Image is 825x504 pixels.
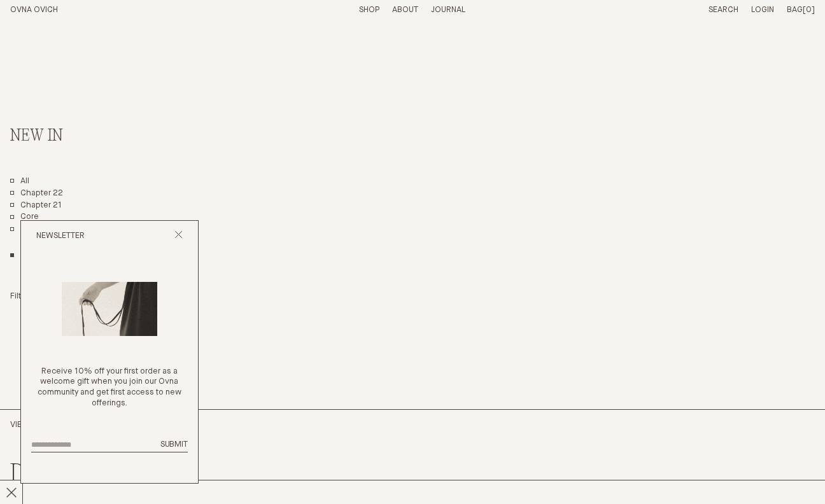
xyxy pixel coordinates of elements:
a: Chapter 22 [10,188,63,199]
h2: New In [10,127,102,146]
span: Submit [160,440,188,449]
button: Submit [160,440,188,451]
a: Chapter 21 [10,200,62,211]
a: Login [751,6,774,14]
button: Close popup [174,230,183,242]
a: Show All [10,250,29,261]
a: DRESSES [10,461,99,489]
summary: About [392,5,418,16]
a: Journal [431,6,465,14]
span: [0] [803,6,815,14]
p: Receive 10% off your first order as a welcome gift when you join our Ovna community and get first... [31,367,188,410]
summary: Filter [10,291,38,302]
a: Core [10,212,39,223]
a: Search [709,6,738,14]
h2: View Next [10,420,136,431]
a: Shop [359,6,379,14]
a: Home [10,6,58,14]
a: Sale [10,224,36,235]
a: All [10,176,29,187]
h2: Newsletter [36,231,85,242]
span: Bag [787,6,803,14]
